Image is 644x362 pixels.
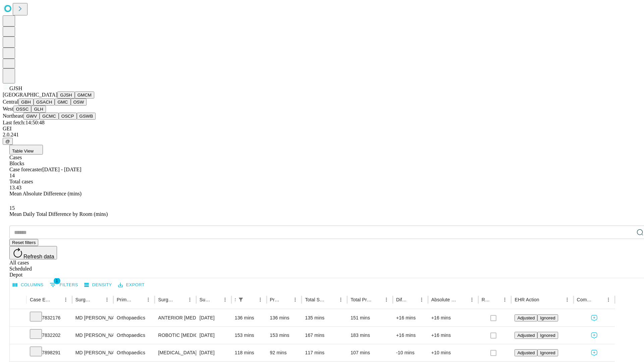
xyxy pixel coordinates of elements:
[305,297,326,302] div: Total Scheduled Duration
[235,297,235,302] div: Scheduled In Room Duration
[57,92,75,99] button: GJSH
[176,295,185,304] button: Sort
[158,327,193,344] div: ROBOTIC [MEDICAL_DATA] KNEE TOTAL
[540,295,549,304] button: Sort
[517,350,535,355] span: Adjusted
[458,295,467,304] button: Sort
[270,327,299,344] div: 153 mins
[482,297,490,302] div: Resolved in EHR
[48,280,80,290] button: Show filters
[305,327,344,344] div: 167 mins
[537,332,558,339] button: Ignored
[117,297,133,302] div: Primary Service
[40,113,59,120] button: GCMC
[11,280,45,290] button: Select columns
[134,295,144,304] button: Sort
[491,295,500,304] button: Sort
[9,239,38,246] button: Reset filters
[270,297,281,302] div: Predicted In Room Duration
[351,344,389,361] div: 107 mins
[93,295,102,304] button: Sort
[562,295,572,304] button: Menu
[102,295,112,304] button: Menu
[305,309,344,326] div: 135 mins
[537,349,558,356] button: Ignored
[9,185,21,190] span: 13.43
[200,309,228,326] div: [DATE]
[517,333,535,338] span: Adjusted
[327,295,336,304] button: Sort
[540,350,555,355] span: Ignored
[75,309,110,326] div: MD [PERSON_NAME] [PERSON_NAME]
[18,99,34,106] button: GBH
[246,295,256,304] button: Sort
[431,309,475,326] div: +16 mins
[9,173,15,178] span: 14
[372,295,382,304] button: Sort
[431,297,457,302] div: Absolute Difference
[336,295,345,304] button: Menu
[3,99,18,105] span: Central
[396,309,425,326] div: +16 mins
[30,309,69,326] div: 7832176
[515,314,537,321] button: Adjusted
[75,297,92,302] div: Surgeon Name
[200,327,228,344] div: [DATE]
[12,240,36,245] span: Reset filters
[3,138,13,145] button: @
[9,85,22,91] span: GJSH
[351,309,389,326] div: 151 mins
[3,120,45,125] span: Last fetch: 14:50:48
[117,344,151,361] div: Orthopaedics
[13,106,32,113] button: OSSC
[3,132,641,138] div: 2.0.241
[9,191,82,196] span: Mean Absolute Difference (mins)
[30,344,69,361] div: 7898291
[396,344,425,361] div: -10 mins
[500,295,509,304] button: Menu
[158,344,193,361] div: [MEDICAL_DATA] MEDIAL AND LATERAL MENISCECTOMY
[9,179,33,184] span: Total cases
[515,332,537,339] button: Adjusted
[305,344,344,361] div: 117 mins
[23,113,40,120] button: GWV
[75,327,110,344] div: MD [PERSON_NAME] [PERSON_NAME]
[604,295,613,304] button: Menu
[3,106,13,112] span: West
[77,113,96,120] button: GSWB
[235,309,263,326] div: 136 mins
[540,315,555,320] span: Ignored
[396,327,425,344] div: +16 mins
[42,167,81,172] span: [DATE] - [DATE]
[351,327,389,344] div: 183 mins
[200,344,228,361] div: [DATE]
[515,297,539,302] div: EHR Action
[467,295,477,304] button: Menu
[185,295,195,304] button: Menu
[116,280,146,290] button: Export
[9,211,108,217] span: Mean Daily Total Difference by Room (mins)
[517,315,535,320] span: Adjusted
[71,99,87,106] button: OSW
[30,327,69,344] div: 7832202
[12,148,34,154] span: Table View
[236,295,246,304] button: Show filters
[9,205,15,211] span: 15
[61,295,70,304] button: Menu
[30,297,51,302] div: Case Epic Id
[256,295,265,304] button: Menu
[290,295,300,304] button: Menu
[9,167,42,172] span: Case forecaster
[3,92,57,98] span: [GEOGRAPHIC_DATA]
[83,280,114,290] button: Density
[537,314,558,321] button: Ignored
[3,113,23,119] span: Northeast
[13,347,23,359] button: Expand
[281,295,290,304] button: Sort
[382,295,391,304] button: Menu
[9,246,57,259] button: Refresh data
[431,344,475,361] div: +10 mins
[408,295,417,304] button: Sort
[13,330,23,342] button: Expand
[417,295,426,304] button: Menu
